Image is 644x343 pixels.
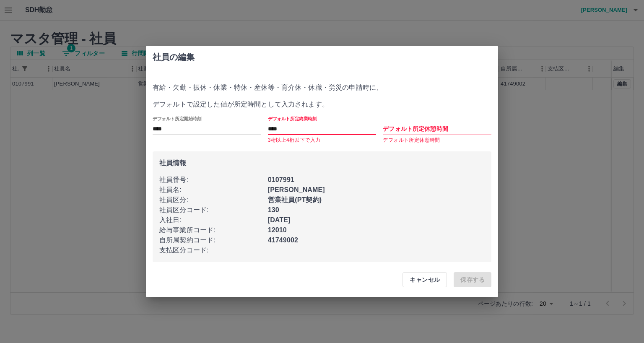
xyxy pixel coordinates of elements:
p: 社員名 : [159,185,268,195]
label: デフォルト所定開始時刻 [153,116,202,122]
p: 社員情報 [159,158,485,168]
p: デフォルトで設定した値が所定時間として入力されます。 [153,99,491,109]
p: デフォルト所定休憩時間 [383,136,491,145]
label: デフォルト所定終業時刻 [268,116,317,122]
p: 有給・欠勤・振休・休業・特休・産休等・育介休・休職・労災の申請時に、 [153,83,491,93]
p: 社員区分コード : [159,205,268,215]
p: 3桁以上4桁以下で入力 [268,136,377,145]
p: 12010 [268,225,485,235]
p: 社員番号 : [159,175,268,185]
p: 営業社員(PT契約) [268,195,485,205]
p: 130 [268,205,485,215]
p: 41749002 [268,235,485,245]
p: 社員区分 : [159,195,268,205]
p: [DATE] [268,215,485,225]
p: 0107991 [268,175,485,185]
p: 入社日 : [159,215,268,225]
p: 給与事業所コード : [159,225,268,235]
p: [PERSON_NAME] [268,185,485,195]
h2: 社員の編集 [153,52,491,62]
p: 自所属契約コード : [159,235,268,245]
button: キャンセル [402,272,447,287]
p: 支払区分コード : [159,245,268,255]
